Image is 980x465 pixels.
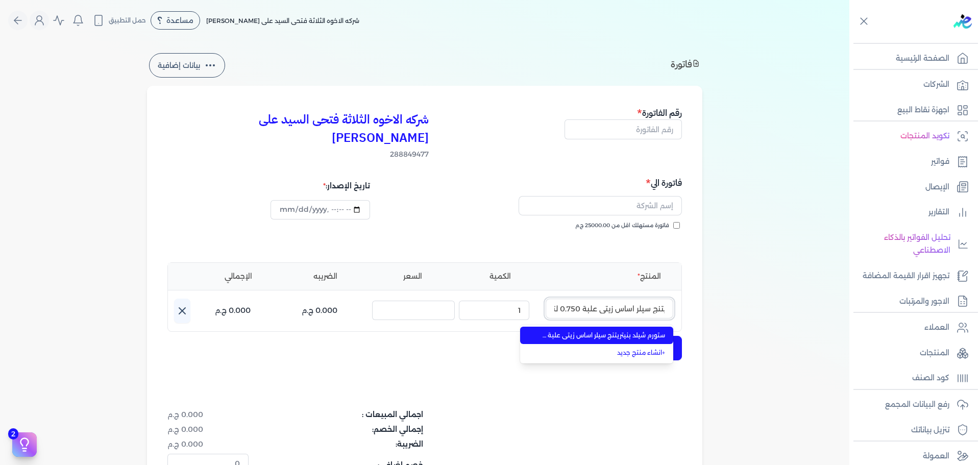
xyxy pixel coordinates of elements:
p: اجهزة نقاط البيع [897,104,949,117]
a: التقارير [849,202,974,223]
span: 288849477 [167,149,429,160]
a: المنتجات [849,342,974,364]
a: الاجور والمرتبات [849,291,974,312]
span: + [662,349,665,356]
a: اجهزة نقاط البيع [849,100,974,121]
dt: الضريبة: [255,439,423,450]
h5: رقم الفاتورة [565,106,682,119]
a: فواتير [849,151,974,173]
a: الصفحة الرئيسية [849,48,974,69]
input: فاتورة مستهلك اقل من 25000.00 ج.م [673,222,680,229]
span: 2 [8,428,18,439]
li: الكمية [458,271,542,282]
li: الإجمالي [197,271,280,282]
a: تجهيز اقرار القيمة المضافة [849,265,974,287]
p: الشركات [923,78,949,91]
ul: إسم المنتج [520,325,673,363]
span: حمل التطبيق [109,16,146,25]
button: بيانات إضافية [149,53,225,78]
li: المنتج [546,271,673,282]
dd: 0.000 ج.م [167,424,249,435]
p: الإيصال [925,181,949,194]
h4: فاتورة [671,57,700,72]
p: كود الصنف [912,372,949,385]
span: فاتورة مستهلك اقل من 25000.00 ج.م [575,222,669,230]
p: تنزيل بياناتك [911,424,949,437]
button: 2 [12,432,37,457]
img: logo [953,14,972,29]
a: الشركات [849,74,974,95]
div: مساعدة [151,11,200,30]
p: المنتجات [920,347,949,360]
p: فواتير [931,155,949,168]
p: تحليل الفواتير بالذكاء الاصطناعي [854,231,950,257]
p: العمولة [923,450,949,463]
a: تنزيل بياناتك [849,420,974,441]
a: انشاء منتج جديد [541,348,665,357]
span: ستورم شيلد بنيتريتنج سيلر اساس زيتي علبة 0.750 لتر [541,331,665,340]
input: إسم الشركة [519,196,682,215]
div: تاريخ الإصدار: [271,176,370,195]
a: كود الصنف [849,368,974,389]
input: إسم المنتج [546,299,673,318]
h3: شركه الاخوه الثلاثة فتحى السيد على [PERSON_NAME] [167,110,429,147]
button: إسم الشركة [519,196,682,219]
p: الصفحة الرئيسية [896,52,949,65]
dd: 0.000 ج.م [167,409,249,420]
p: رفع البيانات المجمع [885,398,949,411]
p: 0.000 ج.م [215,304,251,317]
a: الإيصال [849,177,974,198]
dt: إجمالي الخصم: [255,424,423,435]
p: تجهيز اقرار القيمة المضافة [863,270,949,283]
p: العملاء [924,321,949,334]
span: مساعدة [166,17,193,24]
a: رفع البيانات المجمع [849,394,974,415]
dt: اجمالي المبيعات : [255,409,423,420]
p: 0.000 ج.م [302,304,337,317]
h5: فاتورة الي [428,176,682,189]
p: تكويد المنتجات [900,130,949,143]
li: السعر [371,271,454,282]
span: شركه الاخوه الثلاثة فتحى السيد على [PERSON_NAME] [206,17,359,25]
a: تحليل الفواتير بالذكاء الاصطناعي [849,227,974,261]
a: تكويد المنتجات [849,126,974,147]
p: التقارير [928,206,949,219]
button: حمل التطبيق [90,12,149,29]
li: الضريبه [284,271,367,282]
a: العملاء [849,317,974,338]
button: إسم المنتج [546,299,673,322]
p: الاجور والمرتبات [899,295,949,308]
input: رقم الفاتورة [565,119,682,139]
dd: 0.000 ج.م [167,439,249,450]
